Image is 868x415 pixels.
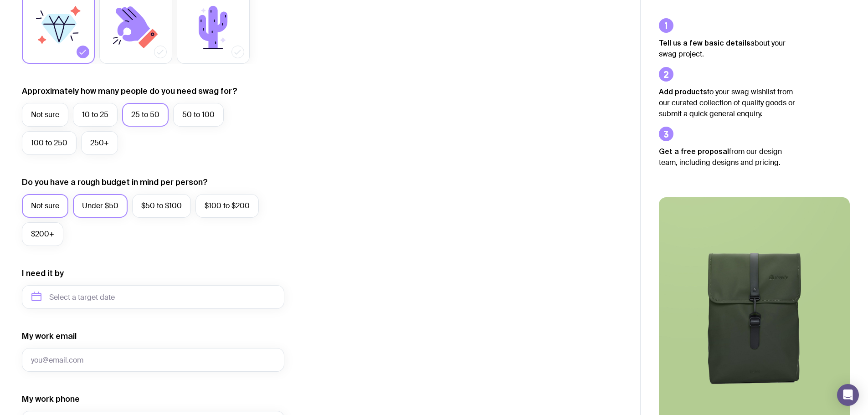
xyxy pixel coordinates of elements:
label: My work email [22,331,77,342]
p: to your swag wishlist from our curated collection of quality goods or submit a quick general enqu... [659,86,796,119]
label: 50 to 100 [173,103,224,127]
strong: Get a free proposal [659,147,729,155]
div: Open Intercom Messenger [837,384,859,406]
strong: Add products [659,87,707,96]
label: 10 to 25 [73,103,118,127]
label: $200+ [22,222,63,246]
input: Select a target date [22,285,284,309]
label: Not sure [22,103,68,127]
label: Do you have a rough budget in mind per person? [22,177,208,188]
p: from our design team, including designs and pricing. [659,146,796,168]
label: 25 to 50 [122,103,169,127]
label: $50 to $100 [132,194,191,218]
strong: Tell us a few basic details [659,39,750,47]
label: $100 to $200 [195,194,259,218]
label: Under $50 [73,194,128,218]
p: about your swag project. [659,37,796,60]
label: 250+ [81,131,118,155]
label: My work phone [22,394,80,405]
label: Not sure [22,194,68,218]
label: 100 to 250 [22,131,77,155]
input: you@email.com [22,348,284,372]
label: Approximately how many people do you need swag for? [22,86,237,97]
label: I need it by [22,268,64,279]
